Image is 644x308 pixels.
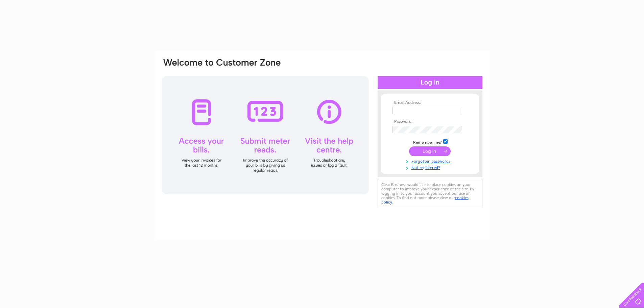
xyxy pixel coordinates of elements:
th: Password: [391,119,469,124]
th: Email Address: [391,100,469,105]
a: Not registered? [392,164,469,170]
a: cookies policy [381,195,469,205]
div: Clear Business would like to place cookies on your computer to improve your experience of the sit... [378,179,482,208]
td: Remember me? [391,138,469,145]
input: Submit [409,146,451,156]
a: Forgotten password? [392,158,469,164]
